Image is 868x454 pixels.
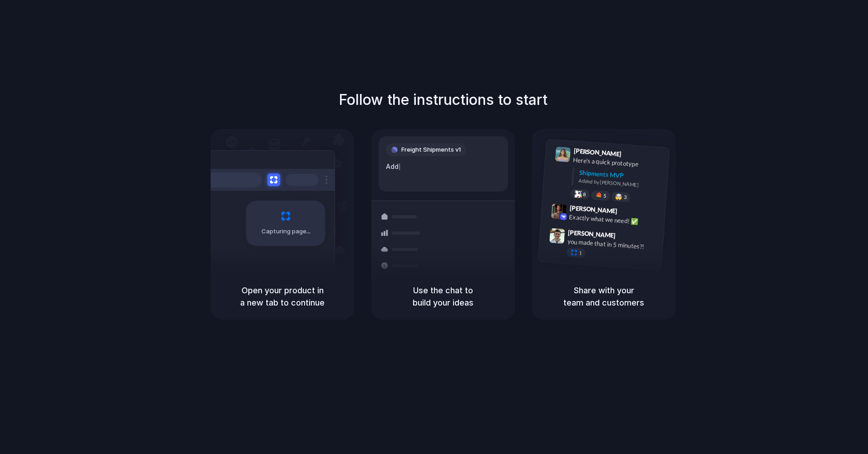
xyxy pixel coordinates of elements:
span: 9:41 AM [624,150,643,161]
span: 1 [579,251,582,256]
h5: Use the chat to build your ideas [382,284,504,309]
span: [PERSON_NAME] [568,227,616,241]
div: Added by [PERSON_NAME] [578,177,662,190]
div: Add [386,162,501,172]
div: you made that in 5 minutes?! [567,237,658,252]
span: 5 [603,193,607,198]
span: [PERSON_NAME] [573,146,621,159]
span: 9:47 AM [618,232,637,242]
div: 🤯 [615,193,623,200]
span: 9:42 AM [620,207,639,218]
span: [PERSON_NAME] [569,203,617,216]
div: Exactly what we need! ✅ [569,212,660,227]
h5: Open your product in a new tab to continue [222,284,343,309]
span: 8 [583,192,586,197]
div: Here's a quick prototype [573,155,664,171]
h5: Share with your team and customers [543,284,665,309]
span: | [399,163,401,170]
span: 3 [624,195,627,200]
h1: Follow the instructions to start [339,89,547,111]
span: Freight Shipments v1 [401,145,461,154]
span: Capturing page [261,227,312,236]
div: Shipments MVP [579,168,663,183]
